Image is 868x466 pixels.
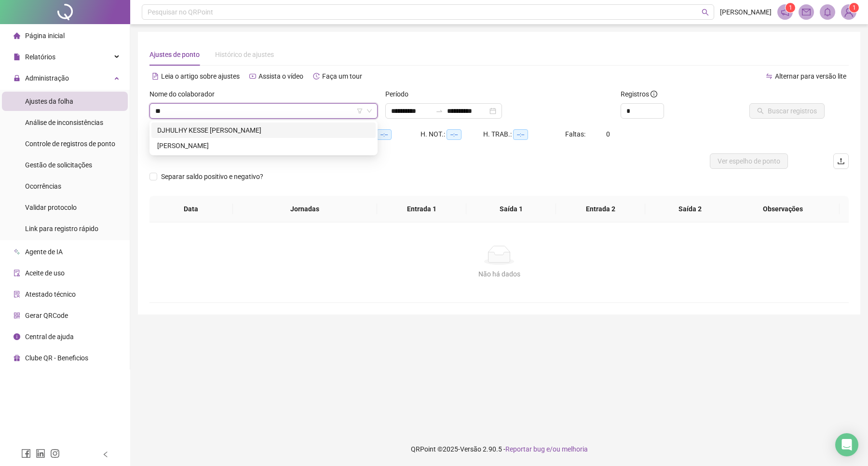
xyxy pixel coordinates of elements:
div: H. TRAB.: [483,129,565,140]
span: Validar protocolo [25,204,77,211]
div: DJHULHY KESSE FRANCIS DE OLIVEIRA ALCANTARA [151,123,376,138]
span: Ocorrências [25,182,61,190]
span: home [14,32,20,39]
span: [PERSON_NAME] [720,7,772,17]
span: --:-- [513,129,528,140]
div: DJHULHY KESSE [PERSON_NAME] [157,125,370,136]
span: Controle de registros de ponto [25,140,115,148]
span: 1 [853,4,856,11]
span: bell [823,8,832,16]
span: Página inicial [25,32,65,40]
span: Reportar bug e/ou melhoria [505,445,588,453]
img: 92237 [841,5,856,19]
div: HE 3: [363,129,421,140]
span: gift [14,355,20,361]
span: Link para registro rápido [25,225,98,233]
span: youtube [249,73,256,80]
span: filter [357,108,363,114]
span: Relatórios [25,53,55,61]
span: Ajustes de ponto [149,51,200,58]
span: swap-right [435,107,443,115]
th: Data [149,196,233,222]
th: Entrada 2 [556,196,646,222]
span: search [702,9,709,16]
span: Faça um tour [322,72,362,80]
span: Ajustes da folha [25,97,73,105]
span: Alternar para versão lite [775,72,846,80]
span: facebook [21,449,31,458]
th: Observações [726,196,840,222]
sup: Atualize o seu contato no menu Meus Dados [849,3,859,13]
span: Aceite de uso [25,269,65,277]
span: solution [14,291,20,298]
span: Observações [733,204,832,214]
span: mail [802,8,811,16]
span: to [435,107,443,115]
span: Histórico de ajustes [215,51,274,58]
span: --:-- [447,129,461,140]
span: Versão [460,445,481,453]
span: Separar saldo positivo e negativo? [157,171,267,182]
div: Open Intercom Messenger [835,433,858,456]
span: file-text [152,73,159,80]
span: 0 [606,130,610,138]
span: Atestado técnico [25,290,76,298]
span: Faltas: [565,130,587,138]
span: Análise de inconsistências [25,119,103,126]
label: Nome do colaborador [149,89,221,99]
span: notification [781,8,789,16]
span: swap [766,73,773,80]
span: Leia o artigo sobre ajustes [161,72,240,80]
span: Agente de IA [25,248,63,256]
div: NADJA RAFAELA ALVES DA SILVA [151,138,376,153]
span: instagram [50,449,60,458]
span: down [366,108,372,114]
th: Saída 2 [645,196,735,222]
div: [PERSON_NAME] [157,140,370,151]
span: Gerar QRCode [25,312,68,319]
span: lock [14,75,20,82]
span: --:-- [377,129,392,140]
span: qrcode [14,312,20,319]
label: Período [385,89,415,99]
span: Assista o vídeo [258,72,303,80]
th: Jornadas [233,196,377,222]
div: H. NOT.: [420,129,483,140]
th: Saída 1 [466,196,556,222]
span: info-circle [651,91,657,97]
footer: QRPoint © 2025 - 2.90.5 - [130,432,868,466]
div: Não há dados [161,269,837,279]
button: Buscar registros [749,103,825,119]
span: left [102,451,109,458]
sup: 1 [786,3,795,13]
span: Clube QR - Beneficios [25,354,88,362]
span: Administração [25,74,69,82]
span: Central de ajuda [25,333,74,341]
span: Registros [621,89,657,99]
span: history [313,73,320,80]
span: upload [837,157,845,165]
span: file [14,54,20,60]
span: linkedin [36,449,45,458]
span: Gestão de solicitações [25,161,92,169]
button: Ver espelho de ponto [710,153,788,169]
span: info-circle [14,333,20,340]
span: 1 [789,4,792,11]
th: Entrada 1 [377,196,467,222]
span: audit [14,270,20,276]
